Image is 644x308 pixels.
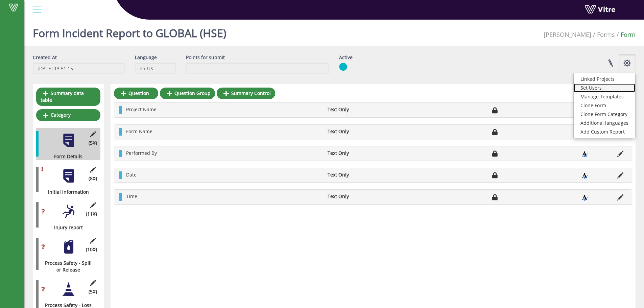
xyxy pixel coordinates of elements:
div: Form Details [36,153,95,160]
li: Text Only [324,193,400,200]
a: Summary data table [36,88,100,106]
a: Clone Form [574,101,635,110]
li: Text Only [324,171,400,178]
a: Additional languages [574,119,635,127]
a: Forms [597,30,615,39]
li: Text Only [324,106,400,113]
span: Time [126,193,137,199]
span: (8 ) [89,175,97,182]
img: yes [339,63,347,71]
span: (11 ) [86,211,97,217]
a: Manage Templates [574,92,635,101]
label: Created At [33,54,57,61]
a: Summary Control [217,88,275,99]
span: (5 ) [89,140,97,146]
a: Category [36,109,100,121]
span: Performed By [126,150,157,156]
div: Initial information [36,189,95,195]
a: Clone Form Category [574,110,635,119]
a: Linked Projects [574,75,635,84]
li: Text Only [324,150,400,157]
h1: Form Incident Report to GLOBAL (HSE) [33,17,226,46]
li: Form [615,30,636,39]
a: Add Custom Report [574,127,635,136]
li: Text Only [324,128,400,135]
label: Active [339,54,353,61]
span: (5 ) [89,288,97,295]
span: Form Name [126,128,152,135]
span: (10 ) [86,246,97,253]
span: Date [126,171,137,178]
div: Injury report [36,224,95,231]
label: Language [135,54,157,61]
span: Project Name [126,106,157,113]
div: Process Safety - Spill or Release [36,260,95,273]
span: 379 [544,30,591,39]
a: Set Users [574,84,635,92]
label: Points for submit [186,54,225,61]
a: Question [114,88,158,99]
a: Question Group [160,88,215,99]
